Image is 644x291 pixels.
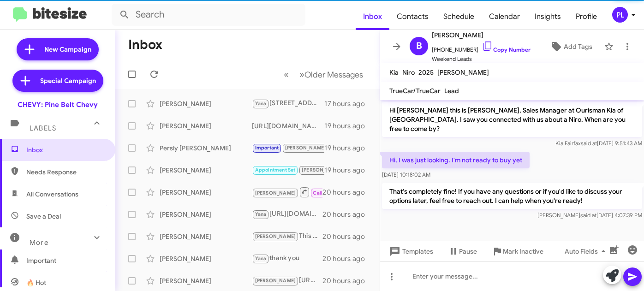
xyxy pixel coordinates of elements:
[389,3,436,30] a: Contacts
[278,65,294,84] button: Previous
[255,278,296,284] span: [PERSON_NAME]
[388,243,433,260] span: Templates
[555,140,642,147] span: Kia Fairfax [DATE] 9:51:43 AM
[30,124,56,132] span: Labels
[459,243,477,260] span: Pause
[294,65,369,84] button: Next
[252,98,324,109] div: [STREET_ADDRESS]
[18,100,98,109] div: CHEVY: Pine Belt Chevy
[418,68,434,77] span: 2025
[279,65,369,84] nav: Page navigation example
[40,76,96,85] span: Special Campaign
[527,3,568,30] a: Insights
[252,186,322,198] div: Inbound Call
[484,243,551,260] button: Mark Inactive
[252,165,324,175] div: you're welcome
[324,166,372,175] div: 19 hours ago
[252,275,322,286] div: [URL][DOMAIN_NAME]
[255,255,267,261] span: Yana
[255,233,296,239] span: [PERSON_NAME]
[30,238,48,247] span: More
[255,145,279,151] span: Important
[580,212,596,219] span: said at
[313,190,337,196] span: Call Them
[612,7,628,23] div: PL
[382,102,642,137] p: Hi [PERSON_NAME] this is [PERSON_NAME], Sales Manager at Ourisman Kia of [GEOGRAPHIC_DATA]. I saw...
[252,209,322,220] div: [URL][DOMAIN_NAME]
[482,3,527,30] a: Calendar
[389,87,441,95] span: TrueCar/TrueCar
[380,243,441,260] button: Templates
[160,166,252,175] div: [PERSON_NAME]
[26,212,61,221] span: Save a Deal
[160,188,252,197] div: [PERSON_NAME]
[564,38,592,55] span: Add Tags
[17,38,99,60] a: New Campaign
[324,121,372,131] div: 19 hours ago
[437,68,489,77] span: [PERSON_NAME]
[557,243,616,260] button: Auto Fields
[128,37,162,52] h1: Inbox
[322,232,372,241] div: 20 hours ago
[299,69,304,80] span: »
[12,70,103,92] a: Special Campaign
[160,99,252,108] div: [PERSON_NAME]
[581,140,597,147] span: said at
[542,38,600,55] button: Add Tags
[255,211,267,217] span: Yana
[26,256,105,265] span: Important
[160,232,252,241] div: [PERSON_NAME]
[26,145,105,154] span: Inbox
[255,167,296,173] span: Appointment Set
[389,68,399,77] span: Kia
[604,7,634,23] button: PL
[160,254,252,263] div: [PERSON_NAME]
[537,212,642,219] span: [PERSON_NAME] [DATE] 4:07:39 PM
[324,143,372,153] div: 19 hours ago
[255,101,267,107] span: Yana
[382,171,430,178] span: [DATE] 10:18:02 AM
[432,30,531,41] span: [PERSON_NAME]
[285,145,326,151] span: [PERSON_NAME]
[436,3,482,30] a: Schedule
[503,243,543,260] span: Mark Inactive
[112,4,305,26] input: Search
[482,46,531,53] a: Copy Number
[252,253,322,264] div: thank you
[26,167,105,177] span: Needs Response
[252,143,324,153] div: [URL][DOMAIN_NAME]
[44,45,91,54] span: New Campaign
[160,143,252,153] div: Persly [PERSON_NAME]
[160,210,252,219] div: [PERSON_NAME]
[160,121,252,131] div: [PERSON_NAME]
[565,243,609,260] span: Auto Fields
[304,70,363,80] span: Older Messages
[252,231,322,242] div: This is on a new one
[382,152,530,168] p: Hi, I was just looking. I'm not ready to buy yet
[356,3,389,30] a: Inbox
[402,68,415,77] span: Niro
[568,3,604,30] a: Profile
[444,87,459,95] span: Lead
[382,183,642,209] p: That's completely fine! If you have any questions or if you'd like to discuss your options later,...
[322,188,372,197] div: 20 hours ago
[302,167,343,173] span: [PERSON_NAME]
[416,39,422,53] span: B
[441,243,484,260] button: Pause
[432,54,531,64] span: Weekend Leads
[284,69,289,80] span: «
[255,190,296,196] span: [PERSON_NAME]
[322,276,372,285] div: 20 hours ago
[324,99,372,108] div: 17 hours ago
[432,41,531,54] span: [PHONE_NUMBER]
[160,276,252,285] div: [PERSON_NAME]
[322,254,372,263] div: 20 hours ago
[252,121,324,131] div: [URL][DOMAIN_NAME]
[26,190,78,199] span: All Conversations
